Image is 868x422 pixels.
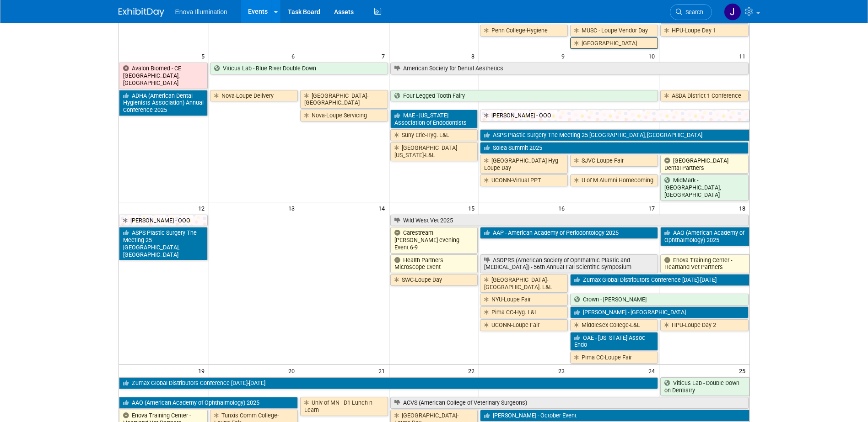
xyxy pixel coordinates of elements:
[570,352,658,364] a: Pima CC-Loupe Fair
[119,397,298,409] a: AAO (American Academy of Ophthalmology) 2025
[390,397,749,409] a: ACVS (American College of Veterinary Surgeons)
[480,110,749,121] a: [PERSON_NAME] - OOO
[570,319,658,331] a: Middlesex College-L&L
[175,8,227,16] span: Enova Illumination
[647,365,659,376] span: 24
[467,365,479,376] span: 22
[300,90,388,109] a: [GEOGRAPHIC_DATA]-[GEOGRAPHIC_DATA]
[480,129,749,141] a: ASPS Plastic Surgery The Meeting 25 [GEOGRAPHIC_DATA], [GEOGRAPHIC_DATA]
[390,227,478,253] a: Carestream [PERSON_NAME] evening Event 6-9
[119,215,208,227] a: [PERSON_NAME] - OOO
[197,365,209,376] span: 19
[557,365,569,376] span: 23
[390,254,478,273] a: Health Partners Microscope Event
[119,90,208,116] a: ADHA (American Dental Hygienists Association) Annual Conference 2025
[480,174,568,186] a: UCONN-Virtual PPT
[287,365,299,376] span: 20
[480,410,749,422] a: [PERSON_NAME] - October Event
[647,202,659,214] span: 17
[570,25,658,37] a: MUSC - Loupe Vendor Day
[287,202,299,214] span: 13
[480,319,568,331] a: UCONN-Loupe Fair
[390,90,658,102] a: Four Legged Tooth Fairy
[660,319,748,331] a: HPU-Loupe Day 2
[480,227,658,239] a: AAP - American Academy of Periodontology 2025
[119,8,164,17] img: ExhibitDay
[470,50,479,62] span: 8
[480,274,568,293] a: [GEOGRAPHIC_DATA]-[GEOGRAPHIC_DATA]. L&L
[570,274,749,286] a: Zumax Global Distributors Conference [DATE]-[DATE]
[660,90,748,102] a: ASDA District 1 Conference
[210,90,298,102] a: Nova-Loupe Delivery
[390,274,478,286] a: SWC-Loupe Day
[570,306,748,318] a: [PERSON_NAME] - [GEOGRAPHIC_DATA]
[670,4,712,20] a: Search
[119,377,658,389] a: Zumax Global Distributors Conference [DATE]-[DATE]
[738,365,749,376] span: 25
[381,50,389,62] span: 7
[660,227,749,246] a: AAO (American Academy of Ophthalmology) 2025
[390,110,478,128] a: MAE - [US_STATE] Association of Endodontists
[377,365,389,376] span: 21
[377,202,389,214] span: 14
[570,332,658,351] a: OAE - [US_STATE] Assoc Endo
[197,202,209,214] span: 12
[570,294,748,306] a: Crown - [PERSON_NAME]
[480,294,568,306] a: NYU-Loupe Fair
[200,50,209,62] span: 5
[390,142,478,161] a: [GEOGRAPHIC_DATA][US_STATE]-L&L
[561,50,569,62] span: 9
[724,3,741,21] img: Janelle Tlusty
[390,63,749,74] a: American Society for Dental Aesthetics
[738,50,749,62] span: 11
[660,155,748,174] a: [GEOGRAPHIC_DATA] Dental Partners
[660,174,748,200] a: MidMark - [GEOGRAPHIC_DATA], [GEOGRAPHIC_DATA]
[300,397,388,416] a: Univ of MN - D1 Lunch n Learn
[570,174,658,186] a: U of M Alumni Homecoming
[480,254,658,273] a: ASOPRS (American Society of Ophthalmic Plastic and [MEDICAL_DATA]) - 56th Annual Fall Scientific ...
[390,129,478,141] a: Suny Erie-Hyg. L&L
[119,227,208,260] a: ASPS Plastic Surgery The Meeting 25 [GEOGRAPHIC_DATA], [GEOGRAPHIC_DATA]
[738,202,749,214] span: 18
[300,110,388,121] a: Nova-Loupe Servicing
[480,25,568,37] a: Penn College-Hygiene
[557,202,569,214] span: 16
[660,377,749,396] a: Viticus Lab - Double Down on Dentistry
[682,9,703,16] span: Search
[480,306,568,318] a: Pima CC-Hyg. L&L
[570,155,658,167] a: SJVC-Loupe Fair
[480,142,748,154] a: Solea Summit 2025
[390,215,749,227] a: Wild West Vet 2025
[570,37,658,49] a: [GEOGRAPHIC_DATA]
[291,50,299,62] span: 6
[467,202,479,214] span: 15
[119,63,208,89] a: Avalon Biomed - CE [GEOGRAPHIC_DATA], [GEOGRAPHIC_DATA]
[210,63,388,74] a: Viticus Lab - Blue River Double Down
[660,254,749,273] a: Enova Training Center - Heartland Vet Partners
[480,155,568,174] a: [GEOGRAPHIC_DATA]-Hyg Loupe Day
[647,50,659,62] span: 10
[660,25,748,37] a: HPU-Loupe Day 1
